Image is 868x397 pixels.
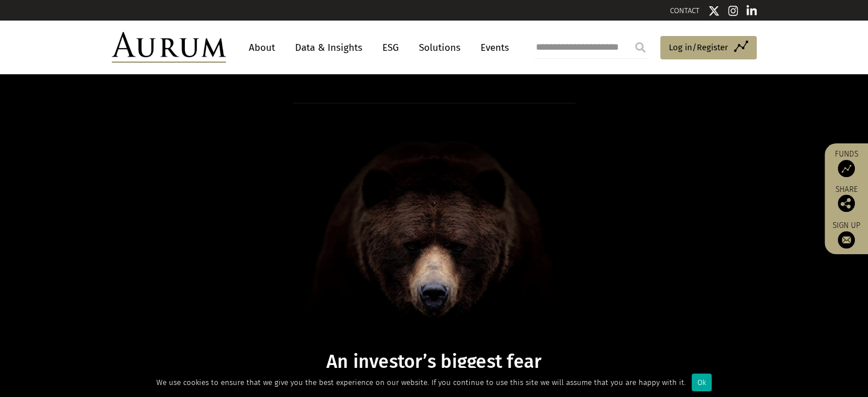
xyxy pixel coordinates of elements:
[670,6,700,15] a: CONTACT
[669,41,728,54] span: Log in/Register
[629,36,652,59] input: Submit
[289,37,368,58] a: Data & Insights
[708,5,720,17] img: Twitter icon
[243,37,281,58] a: About
[413,37,466,58] a: Solutions
[746,5,757,17] img: Linkedin icon
[838,195,855,212] img: Share this post
[112,32,226,63] img: Aurum
[377,37,405,58] a: ESG
[838,231,855,248] img: Sign up to our newsletter
[728,5,738,17] img: Instagram icon
[475,37,509,58] a: Events
[830,220,862,248] a: Sign up
[830,149,862,177] a: Funds
[830,186,862,212] div: Share
[660,36,757,60] a: Log in/Register
[214,351,655,373] h1: An investor’s biggest fear
[838,160,855,177] img: Access Funds
[692,374,712,391] div: Ok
